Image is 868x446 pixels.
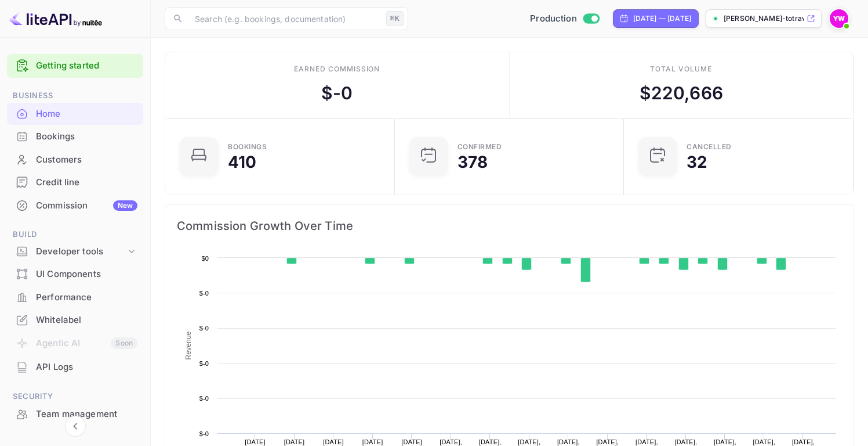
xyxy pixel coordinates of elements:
a: Credit line [7,171,143,193]
span: Commission Growth Over Time [177,217,842,235]
div: 378 [457,154,488,170]
div: 410 [228,154,256,170]
div: Credit line [7,171,143,194]
a: Home [7,103,143,124]
img: LiteAPI logo [9,9,102,28]
div: Total volume [650,64,712,74]
div: Whitelabel [36,314,137,327]
div: New [113,200,137,211]
text: $-0 [199,290,209,297]
div: ⌘K [386,11,404,26]
span: Business [7,89,143,102]
div: Bookings [7,125,143,148]
a: UI Components [7,263,143,285]
div: Getting started [7,54,143,78]
div: Performance [36,291,137,304]
div: Fraud management [36,431,137,444]
button: Collapse navigation [65,416,86,437]
text: [DATE] [323,438,344,445]
div: Customers [7,149,143,171]
div: UI Components [7,263,143,286]
a: Customers [7,149,143,170]
text: $-0 [199,395,209,402]
div: [DATE] — [DATE] [633,13,691,24]
text: $-0 [199,360,209,367]
div: CANCELLED [687,143,732,150]
div: API Logs [36,361,137,374]
text: $-0 [199,325,209,332]
div: Bookings [228,143,267,150]
div: Earned commission [294,64,380,74]
a: Bookings [7,125,143,147]
div: Bookings [36,130,137,143]
a: Whitelabel [7,309,143,330]
a: Performance [7,286,143,308]
text: [DATE] [362,438,383,445]
div: 32 [687,154,707,170]
div: UI Components [36,268,137,281]
a: Team management [7,403,143,425]
div: Home [7,103,143,125]
text: Revenue [184,331,193,359]
div: Commission [36,199,137,213]
input: Search (e.g. bookings, documentation) [188,7,382,30]
div: Team management [36,408,137,421]
div: Whitelabel [7,309,143,332]
text: $-0 [199,430,209,437]
div: Performance [7,286,143,309]
div: API Logs [7,356,143,379]
a: API Logs [7,356,143,377]
text: [DATE] [401,438,422,445]
span: Production [530,12,577,26]
div: $ -0 [321,80,353,106]
span: Build [7,228,143,241]
div: Switch to Sandbox mode [525,12,604,26]
div: Credit line [36,176,137,189]
text: $0 [201,255,209,262]
div: Team management [7,403,143,426]
text: [DATE] [245,438,266,445]
div: Developer tools [7,242,143,262]
div: $ 220,666 [640,80,723,106]
text: [DATE] [284,438,305,445]
p: [PERSON_NAME]-totravel... [724,13,804,24]
div: CommissionNew [7,195,143,217]
a: Getting started [36,59,137,73]
div: Customers [36,153,137,167]
div: Developer tools [36,245,126,258]
div: Home [36,107,137,121]
a: CommissionNew [7,195,143,216]
img: Yahav Winkler [830,9,848,28]
div: Confirmed [457,143,502,150]
span: Security [7,390,143,403]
